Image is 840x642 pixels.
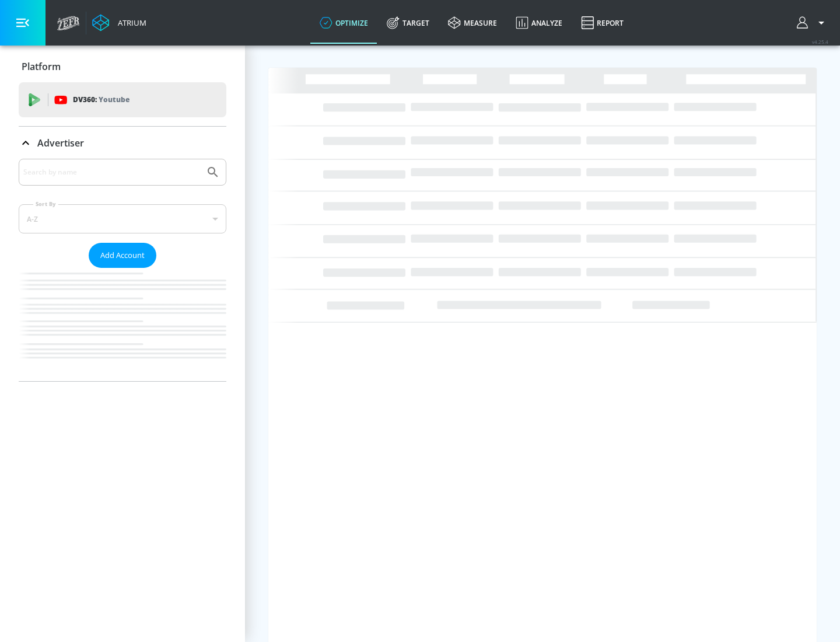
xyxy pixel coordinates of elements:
div: Advertiser [19,127,226,159]
div: Atrium [113,18,146,28]
nav: list of Advertiser [19,268,226,381]
div: A-Z [19,204,226,233]
a: Atrium [92,14,146,32]
span: Add Account [100,249,145,262]
label: Sort By [33,200,58,208]
p: Platform [22,60,61,73]
input: Search by name [23,165,200,180]
a: Report [572,2,633,44]
button: Add Account [89,243,156,268]
a: optimize [310,2,377,44]
span: v 4.25.4 [812,39,828,45]
div: Advertiser [19,159,226,381]
a: Target [377,2,439,44]
p: Youtube [99,93,129,106]
p: Advertiser [37,137,84,149]
a: Analyze [506,2,572,44]
div: DV360: Youtube [19,82,226,117]
a: measure [439,2,506,44]
p: DV360: [73,93,129,106]
div: Platform [19,50,226,83]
